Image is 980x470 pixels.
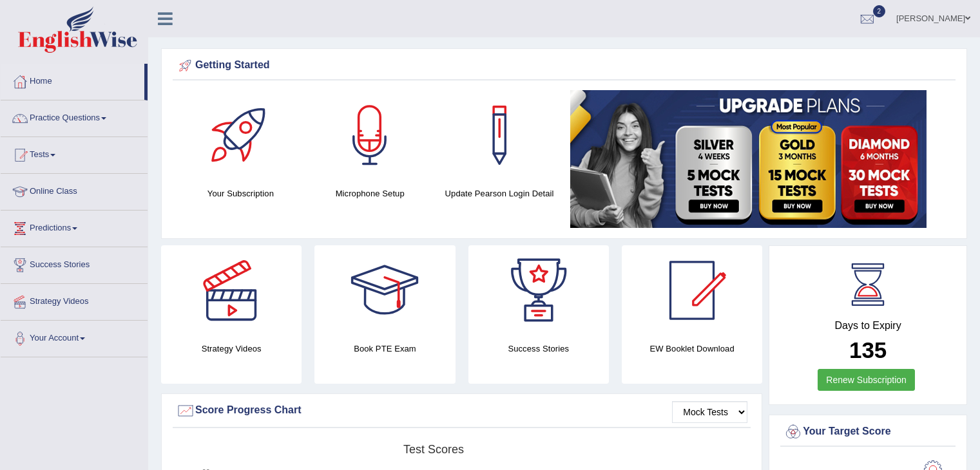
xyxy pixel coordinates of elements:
h4: Book PTE Exam [314,342,455,355]
a: Online Class [1,174,148,206]
a: Your Account [1,321,148,353]
a: Practice Questions [1,100,148,133]
a: Success Stories [1,247,148,279]
img: small5.jpg [570,90,927,228]
h4: Success Stories [468,342,609,355]
h4: Your Subscription [182,187,299,200]
h4: Microphone Setup [312,187,428,200]
h4: Update Pearson Login Detail [441,187,558,200]
h4: Strategy Videos [161,342,302,355]
b: 135 [849,337,887,362]
div: Your Target Score [783,422,952,442]
h4: Days to Expiry [783,320,952,332]
a: Renew Subscription [818,369,915,391]
a: Predictions [1,211,148,243]
a: Strategy Videos [1,284,148,316]
a: Home [1,64,144,96]
div: Score Progress Chart [176,401,747,420]
tspan: Test scores [403,443,464,456]
span: 2 [873,5,886,17]
h4: EW Booklet Download [622,342,762,355]
div: Getting Started [176,56,952,75]
a: Tests [1,137,148,169]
